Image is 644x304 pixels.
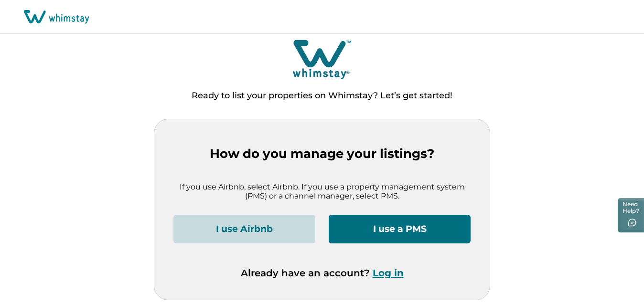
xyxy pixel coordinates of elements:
button: I use a PMS [329,215,471,243]
p: Already have an account? [241,267,404,279]
p: Ready to list your properties on Whimstay? Let’s get started! [192,91,452,101]
p: If you use Airbnb, select Airbnb. If you use a property management system (PMS) or a channel mana... [173,182,471,201]
button: I use Airbnb [173,215,315,243]
p: How do you manage your listings? [173,147,471,161]
button: Log in [373,267,404,279]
